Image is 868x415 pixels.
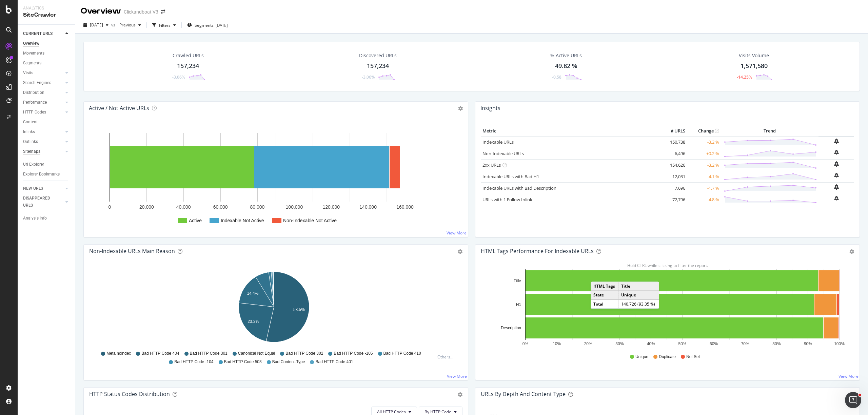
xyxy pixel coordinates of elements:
[195,22,214,28] span: Segments
[174,359,213,365] span: Bad HTTP Code -104
[660,182,687,194] td: 7,696
[501,326,521,330] text: Description
[190,351,228,356] span: Bad HTTP Code 301
[23,119,70,126] a: Content
[618,291,659,300] td: Unique
[660,159,687,171] td: 154,626
[687,194,721,205] td: -4.8 %
[522,341,529,346] text: 0%
[23,138,63,145] a: Outlinks
[23,89,44,96] div: Distribution
[845,392,861,408] iframe: Intercom live chat
[482,139,514,145] a: Indexable URLs
[447,373,467,379] a: View More
[247,291,258,296] text: 14.4%
[23,109,63,116] a: HTTP Codes
[591,282,618,291] td: HTML Tags
[591,291,618,300] td: State
[150,20,179,30] button: Filters
[172,74,185,80] div: -3.06%
[283,218,337,223] text: Non-Indexable Not Active
[293,307,305,312] text: 53.5%
[238,351,275,356] span: Canonical Not Equal
[555,62,577,70] div: 49.82 %
[177,62,199,70] div: 157,234
[23,30,53,37] div: CURRENT URLS
[834,196,839,201] div: bell-plus
[23,171,70,178] a: Explorer Bookmarks
[660,171,687,182] td: 12,031
[286,204,303,210] text: 100,000
[437,354,456,360] div: Others...
[659,354,676,360] span: Duplicate
[383,351,421,356] span: Bad HTTP Code 410
[687,136,721,148] td: -3.2 %
[834,161,839,167] div: bell-plus
[584,341,592,346] text: 20%
[23,128,35,136] div: Inlinks
[23,109,46,116] div: HTTP Codes
[553,341,561,346] text: 10%
[141,351,179,356] span: Bad HTTP Code 404
[514,278,521,283] text: Title
[106,351,131,356] span: Meta noindex
[377,409,406,415] span: All HTTP Codes
[678,341,686,346] text: 50%
[721,126,818,136] th: Trend
[250,204,265,210] text: 80,000
[161,9,165,14] div: arrow-right-arrow-left
[89,391,170,397] div: HTTP Status Codes Distribution
[117,22,136,28] span: Previous
[481,391,566,397] div: URLs by Depth and Content Type
[739,52,769,59] div: Visits Volume
[23,138,38,145] div: Outlinks
[458,249,462,254] div: gear
[224,359,262,365] span: Bad HTTP Code 503
[687,171,721,182] td: -4.1 %
[23,5,70,11] div: Analytics
[396,204,414,210] text: 160,000
[482,150,524,157] a: Non-Indexable URLs
[23,119,38,126] div: Content
[23,195,57,209] div: DISAPPEARED URLS
[447,230,467,236] a: View More
[660,148,687,159] td: 6,496
[23,79,51,86] div: Search Engines
[425,409,451,415] span: By HTTP Code
[23,185,63,192] a: NEW URLS
[834,173,839,178] div: bell-plus
[334,351,373,356] span: Bad HTTP Code -105
[635,354,648,360] span: Unique
[89,104,149,113] h4: Active / Not Active URLs
[710,341,718,346] text: 60%
[315,359,353,365] span: Bad HTTP Code 401
[23,79,63,86] a: Search Engines
[213,204,228,210] text: 60,000
[23,161,70,168] a: Url Explorer
[81,20,111,30] button: [DATE]
[591,300,618,309] td: Total
[23,215,47,222] div: Analysis Info
[108,204,111,210] text: 0
[124,8,158,15] div: Clickandboat V3
[482,196,532,203] a: URLs with 1 Follow Inlink
[687,182,721,194] td: -1.7 %
[516,302,521,307] text: H1
[23,30,63,37] a: CURRENT URLS
[618,282,659,291] td: Title
[176,204,191,210] text: 40,000
[23,185,43,192] div: NEW URLS
[23,60,41,67] div: Segments
[117,20,144,30] button: Previous
[189,218,202,223] text: Active
[81,5,121,17] div: Overview
[482,162,501,168] a: 2xx URLs
[772,341,781,346] text: 80%
[159,22,171,28] div: Filters
[687,159,721,171] td: -3.2 %
[834,341,845,346] text: 100%
[23,11,70,19] div: SiteCrawler
[839,373,859,379] a: View More
[458,392,462,397] div: gear
[173,52,204,59] div: Crawled URLs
